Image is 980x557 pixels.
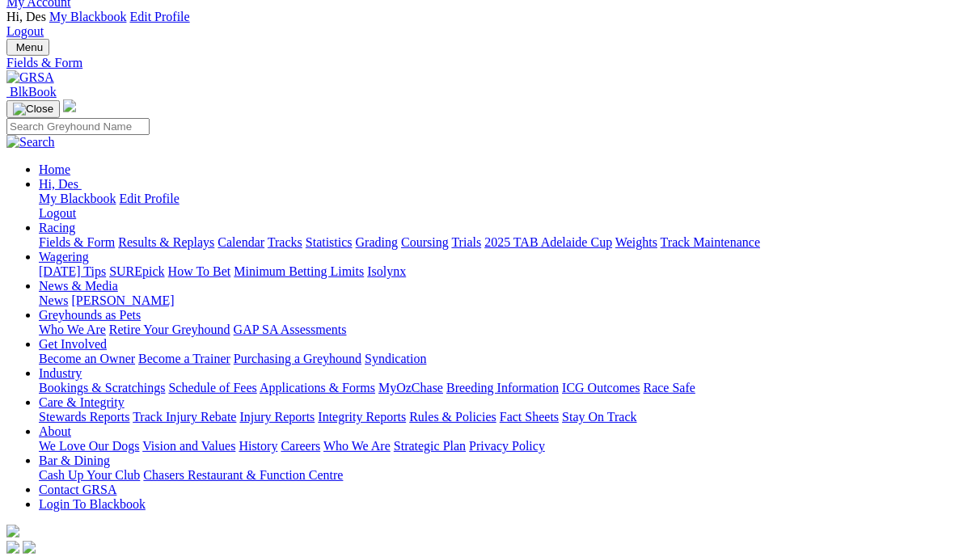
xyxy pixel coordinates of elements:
[661,235,760,249] a: Track Maintenance
[234,264,364,278] a: Minimum Betting Limits
[401,235,449,249] a: Coursing
[409,410,496,424] a: Rules & Policies
[39,308,141,322] a: Greyhounds as Pets
[109,323,230,336] a: Retire Your Greyhound
[13,103,53,116] img: Close
[6,10,46,23] span: Hi, Des
[39,162,70,176] a: Home
[367,264,406,278] a: Isolynx
[39,352,135,365] a: Become an Owner
[109,264,164,278] a: SUREpick
[39,483,116,496] a: Contact GRSA
[39,468,974,483] div: Bar & Dining
[39,192,116,205] a: My Blackbook
[446,381,559,395] a: Breeding Information
[10,85,57,99] span: BlkBook
[6,24,44,38] a: Logout
[39,337,107,351] a: Get Involved
[234,352,361,365] a: Purchasing a Greyhound
[6,525,19,538] img: logo-grsa-white.png
[39,424,71,438] a: About
[39,177,82,191] a: Hi, Des
[281,439,320,453] a: Careers
[323,439,391,453] a: Who We Are
[39,235,115,249] a: Fields & Form
[6,135,55,150] img: Search
[6,118,150,135] input: Search
[6,39,49,56] button: Toggle navigation
[39,439,139,453] a: We Love Our Dogs
[218,235,264,249] a: Calendar
[356,235,398,249] a: Grading
[39,352,974,366] div: Get Involved
[39,454,110,467] a: Bar & Dining
[118,235,214,249] a: Results & Replays
[49,10,127,23] a: My Blackbook
[39,293,974,308] div: News & Media
[39,264,974,279] div: Wagering
[129,10,189,23] a: Edit Profile
[6,100,60,118] button: Toggle navigation
[643,381,695,395] a: Race Safe
[239,410,315,424] a: Injury Reports
[39,192,974,221] div: Hi, Des
[39,264,106,278] a: [DATE] Tips
[562,410,636,424] a: Stay On Track
[484,235,612,249] a: 2025 TAB Adelaide Cup
[239,439,277,453] a: History
[39,177,78,191] span: Hi, Des
[615,235,657,249] a: Weights
[6,85,57,99] a: BlkBook
[138,352,230,365] a: Become a Trainer
[142,439,235,453] a: Vision and Values
[6,541,19,554] img: facebook.svg
[451,235,481,249] a: Trials
[133,410,236,424] a: Track Injury Rebate
[6,56,974,70] a: Fields & Form
[120,192,180,205] a: Edit Profile
[6,10,974,39] div: My Account
[306,235,353,249] a: Statistics
[39,468,140,482] a: Cash Up Your Club
[23,541,36,554] img: twitter.svg
[39,235,974,250] div: Racing
[39,221,75,234] a: Racing
[394,439,466,453] a: Strategic Plan
[260,381,375,395] a: Applications & Forms
[39,381,165,395] a: Bookings & Scratchings
[168,381,256,395] a: Schedule of Fees
[234,323,347,336] a: GAP SA Assessments
[168,264,231,278] a: How To Bet
[39,410,974,424] div: Care & Integrity
[39,206,76,220] a: Logout
[318,410,406,424] a: Integrity Reports
[143,468,343,482] a: Chasers Restaurant & Function Centre
[500,410,559,424] a: Fact Sheets
[39,381,974,395] div: Industry
[469,439,545,453] a: Privacy Policy
[39,323,974,337] div: Greyhounds as Pets
[365,352,426,365] a: Syndication
[268,235,302,249] a: Tracks
[39,323,106,336] a: Who We Are
[16,41,43,53] span: Menu
[71,293,174,307] a: [PERSON_NAME]
[63,99,76,112] img: logo-grsa-white.png
[39,395,125,409] a: Care & Integrity
[6,70,54,85] img: GRSA
[39,366,82,380] a: Industry
[39,293,68,307] a: News
[39,497,146,511] a: Login To Blackbook
[39,439,974,454] div: About
[39,250,89,264] a: Wagering
[378,381,443,395] a: MyOzChase
[562,381,640,395] a: ICG Outcomes
[39,410,129,424] a: Stewards Reports
[39,279,118,293] a: News & Media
